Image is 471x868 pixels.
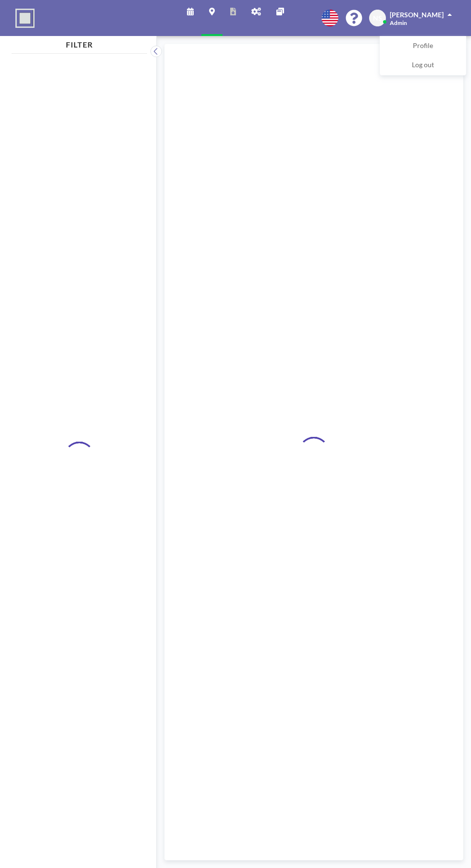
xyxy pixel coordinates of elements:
[380,36,466,56] a: Profile
[390,11,444,19] span: [PERSON_NAME]
[390,19,407,26] span: Admin
[15,9,35,28] img: organization-logo
[413,41,433,51] span: Profile
[373,14,382,23] span: NS
[412,60,434,70] span: Log out
[12,36,147,49] h4: FILTER
[380,56,466,75] a: Log out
